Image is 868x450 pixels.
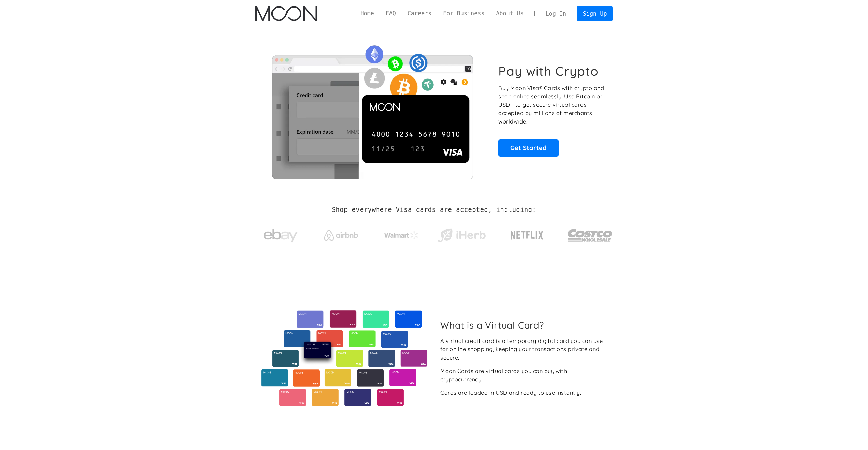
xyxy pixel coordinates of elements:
[436,227,487,244] img: iHerb
[490,9,529,18] a: About Us
[510,227,544,244] img: Netflix
[355,9,380,18] a: Home
[380,9,402,18] a: FAQ
[498,63,599,79] h1: Pay with Crypto
[315,223,366,244] a: Airbnb
[255,41,489,179] img: Moon Cards let you spend your crypto anywhere Visa is accepted.
[540,6,572,21] a: Log In
[324,230,358,241] img: Airbnb
[440,389,581,397] div: Cards are loaded in USD and ready to use instantly.
[332,206,536,214] h2: Shop everywhere Visa cards are accepted, including:
[255,218,306,250] a: ebay
[402,9,437,18] a: Careers
[567,216,613,251] a: Costco
[440,367,607,383] div: Moon Cards are virtual cards you can buy with cryptocurrency.
[376,224,427,243] a: Walmart
[264,225,298,246] img: ebay
[497,220,558,247] a: Netflix
[567,222,613,248] img: Costco
[436,220,487,248] a: iHerb
[577,6,613,21] a: Sign Up
[255,6,317,21] img: Moon Logo
[440,337,607,362] div: A virtual credit card is a temporary digital card you can use for online shopping, keeping your t...
[260,310,428,406] img: Virtual cards from Moon
[498,139,559,156] a: Get Started
[255,6,317,21] a: home
[440,320,607,331] h2: What is a Virtual Card?
[437,9,490,18] a: For Business
[498,84,605,126] p: Buy Moon Visa® Cards with crypto and shop online seamlessly! Use Bitcoin or USDT to get secure vi...
[384,231,418,239] img: Walmart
